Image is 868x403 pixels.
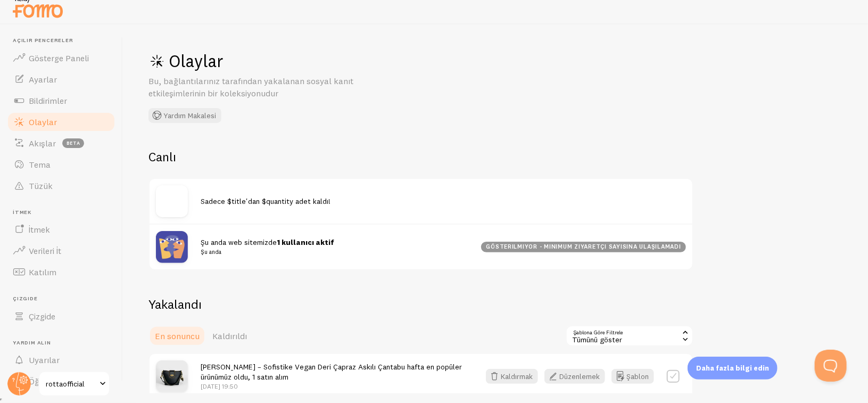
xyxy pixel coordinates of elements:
[6,90,116,111] a: Bildirimler
[29,159,51,170] font: Tema
[6,175,116,196] a: Tüzük
[29,311,55,322] font: Çizgide
[148,149,176,165] font: Canlı
[148,296,202,312] font: Yakalandı
[148,325,206,347] a: En sonuncu
[156,360,188,392] img: CB9A22F4-4C21-4AA9-A1BC-BAC64D0BC607_small.png
[13,209,31,216] font: İtmek
[148,108,221,123] button: Yardım Makalesi
[6,111,116,133] a: Olaylar
[38,371,110,397] a: rottaofficial
[29,95,67,106] font: Bildirimler
[206,325,253,347] a: Kaldırıldı
[29,53,89,63] font: Gösterge Paneli
[611,369,654,384] button: Şablon
[29,355,60,365] font: Uyarılar
[6,69,116,90] a: Ayarlar
[201,372,288,382] font: ürünümüz oldu, 1 satın alım
[6,240,116,261] a: Verileri İt
[277,237,334,247] font: 1 kullanıcı aktif
[163,111,216,121] font: Yardım Makalesi
[156,231,188,263] img: pageviews.png
[67,140,80,146] font: beta
[29,245,61,256] font: Verileri İt
[6,47,116,69] a: Gösterge Paneli
[29,224,50,235] font: İtmek
[688,357,778,380] div: Daha fazla bilgi edin
[212,331,247,341] font: Kaldırıldı
[6,371,116,392] a: Öğrenmek
[201,382,238,390] font: [DATE] 19:50
[201,237,277,247] font: Şu anda web sitemizde
[46,379,85,389] font: rottaofficial
[201,196,330,206] font: Sadece $title'dan $quantity adet kaldı!
[6,261,116,283] a: Katılım
[201,248,221,256] font: Şu anda
[148,76,353,98] font: Bu, bağlantılarınız tarafından yakalanan sosyal kanıt etkileşimlerinin bir koleksiyonudur
[29,180,53,191] font: Tüzük
[6,133,116,154] a: Akışlar beta
[397,362,462,372] font: bu hafta en popüler
[486,243,682,250] font: gösterilmiyor - minimum ziyaretçi sayısına ulaşılamadı
[13,295,38,302] font: Çizgide
[815,350,847,382] iframe: Help Scout Beacon - Açık
[29,138,56,149] font: Akışlar
[544,369,605,384] button: Düzenlemek
[6,154,116,175] a: Tema
[572,335,622,344] font: Tümünü göster
[201,362,397,372] a: [PERSON_NAME] – Sofistike Vegan Deri Çapraz Askılı Çanta
[501,372,533,381] font: Kaldırmak
[6,306,116,327] a: Çizgide
[155,331,200,341] font: En sonuncu
[486,369,538,384] button: Kaldırmak
[156,185,188,217] img: no_image.svg
[29,117,57,127] font: Olaylar
[6,219,116,240] a: İtmek
[169,51,223,71] font: Olaylar
[626,372,649,381] font: Şablon
[13,339,51,346] font: Yardım Alın
[559,372,600,381] font: Düzenlemek
[13,37,73,44] font: Açılır pencereler
[29,74,57,85] font: Ayarlar
[696,364,769,372] font: Daha fazla bilgi edin
[29,267,56,277] font: Katılım
[6,349,116,371] a: Uyarılar
[544,369,611,384] a: Düzenlemek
